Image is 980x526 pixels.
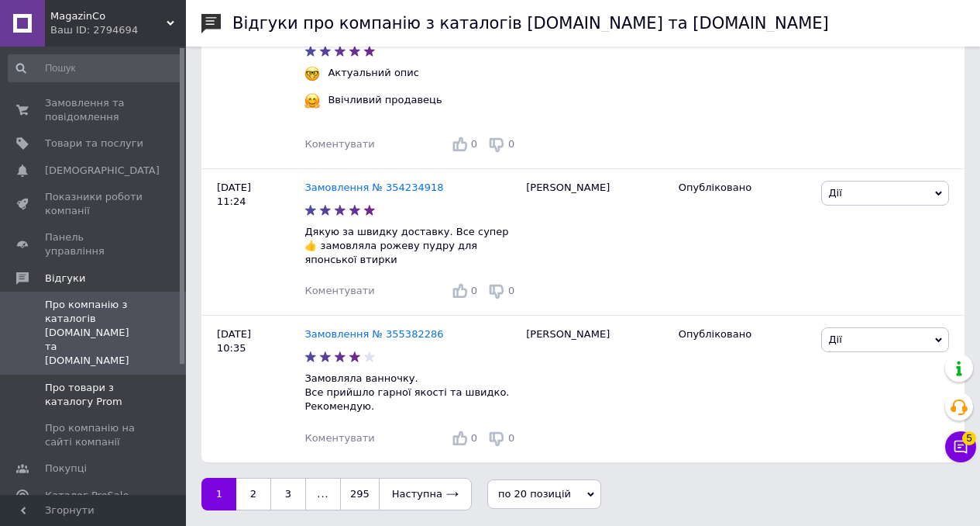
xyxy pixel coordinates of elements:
[679,327,810,341] div: Опубліковано
[236,478,270,510] a: 2
[304,138,374,150] span: Коментувати
[45,164,160,178] span: [DEMOGRAPHIC_DATA]
[471,285,477,296] span: 0
[471,432,477,444] span: 0
[508,285,514,296] span: 0
[518,9,671,168] div: [PERSON_NAME]
[304,328,443,340] a: Замовлення № 355382286
[379,478,472,510] a: Наступна
[270,478,306,510] a: 3
[324,93,445,107] div: Ввічливий продавець
[304,431,374,445] div: Коментувати
[45,230,143,258] span: Панель управління
[45,190,143,218] span: Показники роботи компанії
[304,137,374,151] div: Коментувати
[45,381,143,409] span: Про товари з каталогу Prom
[50,23,186,37] div: Ваш ID: 2794694
[498,488,571,500] span: по 20 позицій
[304,93,320,109] img: :hugging_face:
[324,66,423,80] div: Актуальний опис
[471,138,477,150] span: 0
[304,372,518,414] p: Замовляла ванночку. Все прийшло гарної якості та швидко. Рекомендую.
[518,316,671,462] div: [PERSON_NAME]
[232,14,829,33] h1: Відгуки про компанію з каталогів [DOMAIN_NAME] та [DOMAIN_NAME]
[304,432,374,444] span: Коментувати
[45,96,143,124] span: Замовлення та повідомлення
[306,478,340,510] span: ...
[45,462,87,476] span: Покупці
[945,431,976,462] button: Чат з покупцем5
[50,9,167,23] span: MagazinCo
[304,66,320,81] img: :nerd_face:
[45,421,143,449] span: Про компанію на сайті компанії
[8,54,183,82] input: Пошук
[508,138,514,150] span: 0
[304,225,518,268] p: Дякую за швидку доставку. Все супер 👍 замовляла рожеву пудру для японської втирки
[828,187,841,199] span: Дії
[508,432,514,444] span: 0
[304,284,374,298] div: Коментувати
[828,334,841,345] span: Дії
[45,489,129,503] span: Каталог ProSale
[304,285,374,296] span: Коментувати
[45,137,143,151] span: Товари та послуги
[45,272,85,285] span: Відгуки
[518,168,671,316] div: [PERSON_NAME]
[201,9,304,168] div: [DATE] 15:25
[962,431,976,445] span: 5
[340,478,379,510] a: 295
[304,182,443,193] a: Замовлення № 354234918
[679,181,810,195] div: Опубліковано
[201,316,304,462] div: [DATE] 10:35
[45,298,143,369] span: Про компанію з каталогів [DOMAIN_NAME] та [DOMAIN_NAME]
[201,478,236,510] a: 1
[201,168,304,316] div: [DATE] 11:24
